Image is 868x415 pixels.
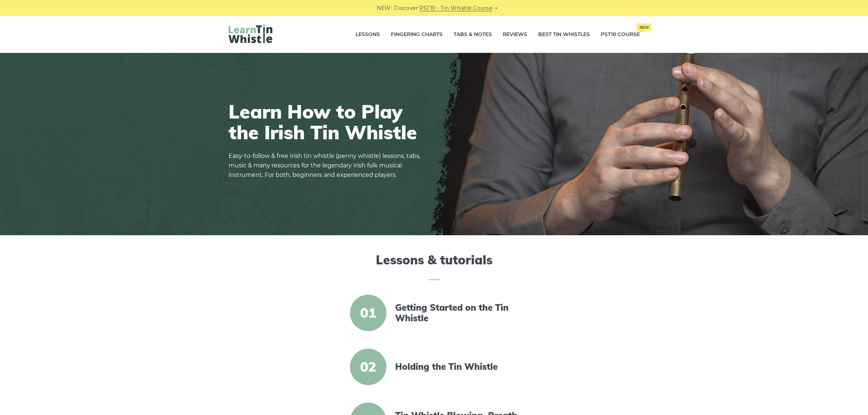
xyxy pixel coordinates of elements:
h2: Lessons & tutorials [229,253,640,280]
p: Easy-to-follow & free Irish tin whistle (penny whistle) lessons, tabs, music & many resources for... [229,151,425,180]
span: 01 [350,295,386,331]
a: Fingering Charts [391,26,443,44]
span: 02 [350,349,386,385]
h1: Learn How to Play the Irish Tin Whistle [229,101,425,143]
a: Getting Started on the Tin Whistle [395,302,521,323]
a: Reviews [503,26,527,44]
span: New [637,23,651,31]
a: Lessons [355,26,380,44]
a: Holding the Tin Whistle [395,361,521,372]
a: PST10 CourseNew [601,26,640,44]
img: LearnTinWhistle.com [229,24,272,43]
a: Tabs & Notes [454,26,492,44]
a: Best Tin Whistles [538,26,590,44]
